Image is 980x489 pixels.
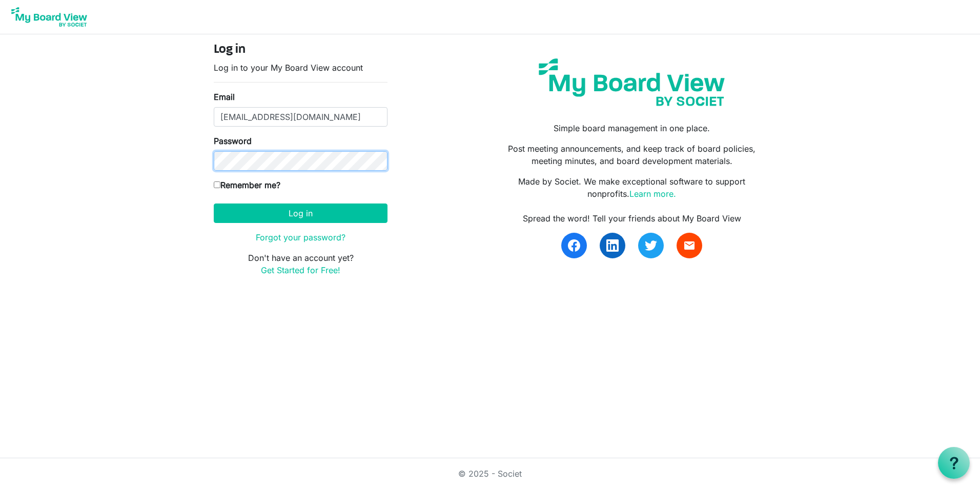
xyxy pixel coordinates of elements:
[531,51,732,114] img: my-board-view-societ.svg
[498,212,766,225] div: Spread the word! Tell your friends about My Board View
[214,179,280,191] label: Remember me?
[256,232,345,242] a: Forgot your password?
[498,122,766,134] p: Simple board management in one place.
[214,135,252,147] label: Password
[606,239,619,252] img: linkedin.svg
[568,239,580,252] img: facebook.svg
[629,189,676,199] a: Learn more.
[8,4,90,30] img: My Board View Logo
[645,239,657,252] img: twitter.svg
[214,252,387,276] p: Don't have an account yet?
[214,181,220,188] input: Remember me?
[458,468,522,479] a: © 2025 - Societ
[498,142,766,167] p: Post meeting announcements, and keep track of board policies, meeting minutes, and board developm...
[498,175,766,200] p: Made by Societ. We make exceptional software to support nonprofits.
[214,62,387,74] p: Log in to your My Board View account
[677,233,702,258] a: email
[214,203,387,223] button: Log in
[261,265,340,275] a: Get Started for Free!
[214,43,387,57] h4: Log in
[683,239,696,252] span: email
[214,91,235,103] label: Email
